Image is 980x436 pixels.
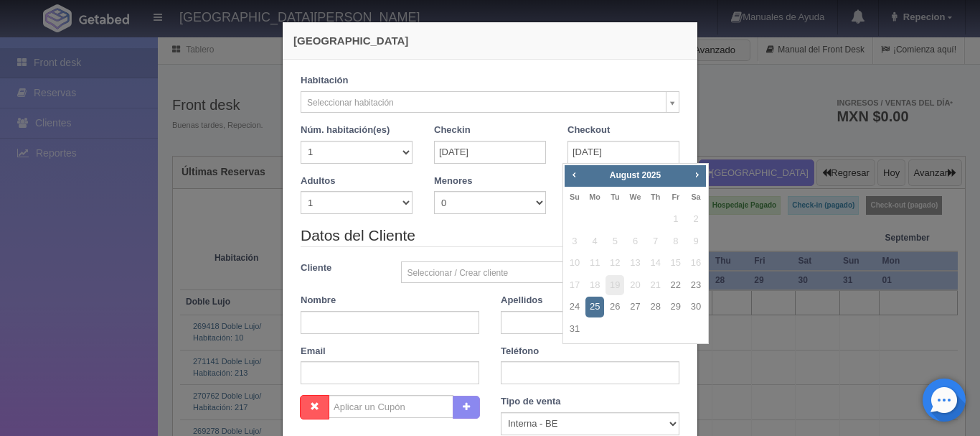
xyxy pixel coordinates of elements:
span: 2 [687,209,705,230]
span: Sunday [570,193,580,201]
a: Seleccionar / Crear cliente [401,261,680,283]
span: 20 [626,275,644,296]
label: Checkin [434,124,471,137]
label: Núm. habitación(es) [301,124,390,137]
span: Prev [568,169,580,180]
span: 14 [646,253,665,274]
label: Apellidos [501,294,543,307]
a: 31 [565,319,584,340]
label: Teléfono [501,345,539,358]
span: Friday [672,193,679,201]
label: Tipo de venta [501,395,561,409]
a: Prev [566,167,582,182]
span: 11 [585,253,604,274]
a: 28 [646,297,665,317]
span: 16 [687,253,705,274]
span: 8 [666,231,685,252]
a: 30 [687,297,705,317]
span: 3 [565,231,584,252]
span: 9 [687,231,705,252]
span: 5 [606,231,624,252]
label: Email [301,345,326,358]
a: 27 [626,297,644,317]
span: Seleccionar habitación [307,92,660,113]
span: 13 [626,253,644,274]
span: Tuesday [611,193,619,201]
span: 1 [666,209,685,230]
span: 10 [565,253,584,274]
label: Adultos [301,175,335,188]
a: 22 [666,275,685,296]
span: 4 [585,231,604,252]
label: Cliente [290,261,390,275]
span: 18 [585,275,604,296]
label: Menores [434,175,472,188]
span: Saturday [691,193,700,201]
span: Monday [589,193,600,201]
span: 15 [666,253,685,274]
span: 7 [646,231,665,252]
span: 12 [606,253,624,274]
a: 26 [606,297,624,317]
legend: Datos del Cliente [301,225,679,247]
span: Wednesday [629,193,641,201]
span: 17 [565,275,584,296]
input: DD-MM-AAAA [434,141,546,164]
input: Aplicar un Cupón [329,395,453,418]
a: 29 [666,297,685,317]
label: Nombre [301,294,336,307]
span: Thursday [651,193,660,201]
a: 25 [585,297,604,317]
label: Checkout [567,124,610,137]
label: Habitación [301,74,348,88]
span: 2025 [641,170,661,180]
span: Seleccionar / Crear cliente [407,262,661,284]
span: August [610,170,639,180]
h4: [GEOGRAPHIC_DATA] [293,33,687,48]
span: Next [691,169,702,180]
span: 21 [646,275,665,296]
a: 24 [565,297,584,317]
a: Next [689,167,705,182]
input: DD-MM-AAAA [567,141,679,164]
span: 19 [606,275,624,296]
a: Seleccionar habitación [301,91,679,113]
span: 6 [626,231,644,252]
a: 23 [687,275,705,296]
